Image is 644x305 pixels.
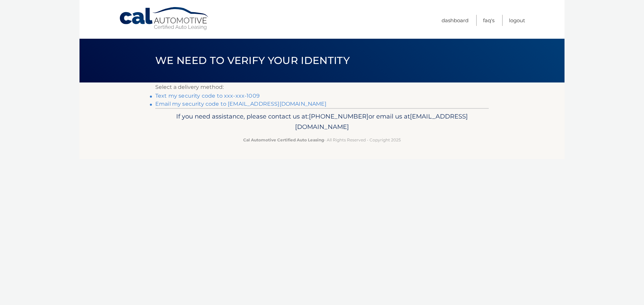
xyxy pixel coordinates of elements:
p: Select a delivery method: [155,82,489,92]
p: - All Rights Reserved - Copyright 2025 [160,136,484,143]
p: If you need assistance, please contact us at: or email us at [160,111,484,133]
span: We need to verify your identity [155,54,350,67]
a: Cal Automotive [119,7,210,31]
a: Dashboard [442,15,469,26]
span: [PHONE_NUMBER] [309,112,368,120]
strong: Cal Automotive Certified Auto Leasing [243,137,324,142]
a: FAQ's [483,15,494,26]
a: Logout [509,15,525,26]
a: Email my security code to [EMAIL_ADDRESS][DOMAIN_NAME] [155,101,327,107]
a: Text my security code to xxx-xxx-1009 [155,93,260,99]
